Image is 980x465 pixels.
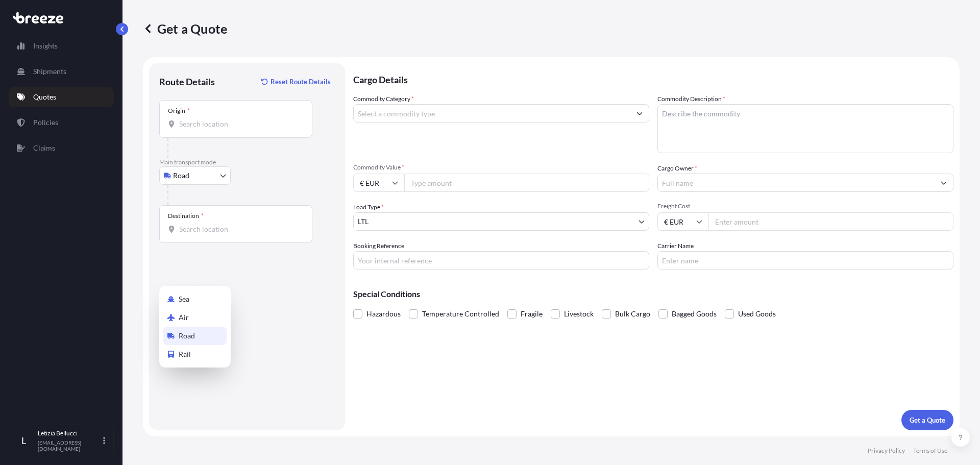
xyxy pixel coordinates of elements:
input: Origin [179,119,300,129]
label: Booking Reference [353,241,404,251]
button: Get a Quote [901,410,953,430]
span: LTL [358,216,369,227]
p: Cargo Details [353,63,953,94]
span: Temperature Controlled [422,306,499,322]
input: Enter name [657,251,953,270]
p: Claims [33,143,55,153]
p: Policies [33,117,58,128]
span: Load Type [353,202,384,212]
button: Select transport [159,166,231,185]
span: Bulk Cargo [615,306,650,322]
span: Livestock [564,306,594,322]
input: Type amount [404,174,649,192]
div: Destination [168,212,204,220]
span: Air [179,312,189,323]
p: Letizia Bellucci [38,429,101,437]
p: Reset Route Details [271,77,331,87]
p: Special Conditions [353,290,953,298]
input: Select a commodity type [354,104,630,123]
p: Quotes [33,92,56,102]
span: Rail [179,349,191,359]
p: Route Details [159,76,215,88]
span: Commodity Value [353,163,649,172]
label: Cargo Owner [657,163,697,174]
button: Show suggestions [630,104,649,123]
button: Show suggestions [935,174,953,192]
p: Get a Quote [143,20,227,37]
span: Sea [179,294,189,304]
p: [EMAIL_ADDRESS][DOMAIN_NAME] [38,439,101,452]
a: Claims [9,138,114,158]
label: Commodity Description [657,94,725,104]
p: Shipments [33,66,66,77]
a: Terms of Use [913,447,947,455]
input: Your internal reference [353,251,649,270]
span: Freight Cost [657,202,953,210]
span: Fragile [521,306,543,322]
span: L [21,435,26,446]
a: Quotes [9,87,114,107]
span: Used Goods [738,306,776,322]
a: Shipments [9,61,114,82]
span: Bagged Goods [672,306,717,322]
span: Hazardous [366,306,401,322]
input: Destination [179,224,300,234]
p: Insights [33,41,58,51]
label: Carrier Name [657,241,694,251]
input: Enter amount [708,212,953,231]
span: Road [179,331,195,341]
div: Origin [168,107,190,115]
a: Privacy Policy [868,447,905,455]
button: LTL [353,212,649,231]
button: Reset Route Details [256,74,335,90]
div: Select transport [159,286,231,368]
input: Full name [658,174,935,192]
label: Commodity Category [353,94,414,104]
span: Road [173,170,189,181]
a: Insights [9,36,114,56]
p: Get a Quote [910,415,945,425]
p: Main transport mode [159,158,335,166]
a: Policies [9,112,114,133]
